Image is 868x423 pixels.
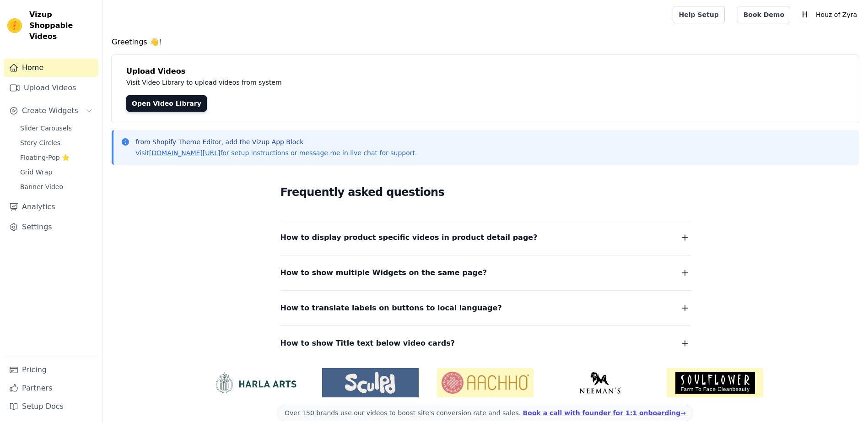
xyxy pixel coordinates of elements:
a: [DOMAIN_NAME][URL] [149,149,221,157]
p: Houz of Zyra [812,6,861,23]
a: Slider Carousels [15,122,98,135]
img: HarlaArts [207,372,304,394]
p: Visit Video Library to upload videos from system [126,77,536,88]
img: Aachho [437,368,534,397]
a: Settings [4,218,98,236]
span: How to display product specific videos in product detail page? [280,231,538,244]
button: How to display product specific videos in product detail page? [280,231,690,244]
span: Vizup Shoppable Videos [29,9,95,42]
span: How to show Title text below video cards? [280,337,455,350]
span: Banner Video [20,182,63,191]
button: How to show Title text below video cards? [280,337,690,350]
span: Story Circles [20,138,60,147]
button: Create Widgets [4,102,98,120]
span: Floating-Pop ⭐ [20,153,70,162]
img: Sculpd US [322,372,419,394]
a: Book Demo [738,6,790,23]
a: Partners [4,379,98,397]
h4: Upload Videos [126,66,844,77]
a: Analytics [4,198,98,216]
a: Story Circles [15,136,98,149]
a: Book a call with founder for 1:1 onboarding [523,409,686,417]
h2: Frequently asked questions [280,183,690,201]
text: H [802,10,808,19]
img: Neeman's [552,372,648,394]
span: How to show multiple Widgets on the same page? [280,266,487,279]
img: Soulflower [667,368,763,397]
img: Vizup [7,18,22,33]
span: Create Widgets [22,105,78,116]
button: How to translate labels on buttons to local language? [280,302,690,315]
span: Slider Carousels [20,124,72,133]
p: Visit for setup instructions or message me in live chat for support. [135,148,417,157]
h4: Greetings 👋! [112,37,859,48]
p: from Shopify Theme Editor, add the Vizup App Block [135,137,417,146]
a: Open Video Library [126,95,207,112]
a: Setup Docs [4,397,98,416]
span: How to translate labels on buttons to local language? [280,302,502,315]
a: Home [4,59,98,77]
a: Banner Video [15,180,98,193]
span: Grid Wrap [20,168,52,177]
button: How to show multiple Widgets on the same page? [280,266,690,279]
button: H Houz of Zyra [798,6,861,23]
a: Upload Videos [4,79,98,97]
a: Help Setup [673,6,724,23]
a: Pricing [4,361,98,379]
a: Grid Wrap [15,166,98,179]
a: Floating-Pop ⭐ [15,151,98,164]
